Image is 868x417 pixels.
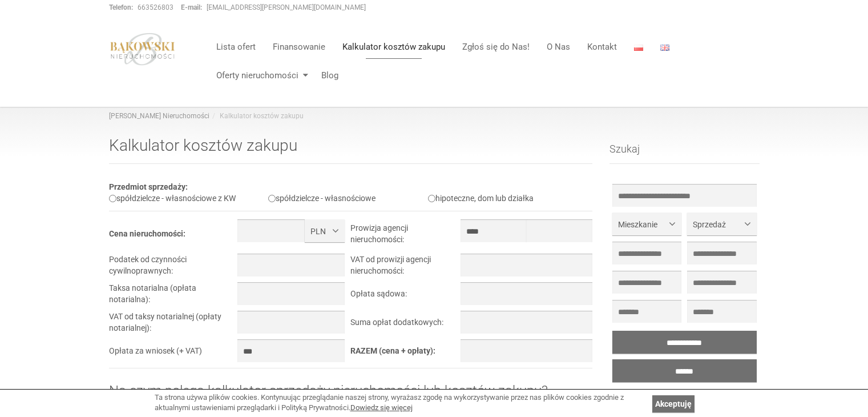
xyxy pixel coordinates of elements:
[350,311,460,339] td: Suma opłat dodatkowych:
[350,282,460,311] td: Opłata sądowa:
[350,403,413,412] a: Dowiedz się więcej
[652,395,695,412] a: Akceptuję
[313,64,338,87] a: Blog
[660,45,669,51] img: English
[109,112,209,120] a: [PERSON_NAME] Nieruchomości
[109,137,593,164] h1: Kalkulator kosztów zakupu
[109,254,238,282] td: Podatek od czynności cywilnoprawnych:
[264,35,334,58] a: Finansowanie
[109,383,593,407] h2: Na czym polega kalkulator sprzedaży nieruchomości lub kosztów zakupu?
[350,254,460,282] td: VAT od prowizji agencji nieruchomości:
[687,212,756,235] button: Sprzedaż
[109,339,238,368] td: Opłata za wniosek (+ VAT)
[428,194,534,203] label: hipoteczne, dom lub działka
[155,392,647,414] div: Ta strona używa plików cookies. Kontynuując przeglądanie naszej strony, wyrażasz zgodę na wykorzy...
[350,346,435,355] b: RAZEM (cena + opłaty):
[209,111,304,121] li: Kalkulator kosztów zakupu
[109,3,133,11] strong: Telefon:
[538,35,579,58] a: O Nas
[612,212,681,235] button: Mieszkanie
[109,194,236,203] label: spółdzielcze - własnościowe z KW
[207,3,366,11] a: [EMAIL_ADDRESS][PERSON_NAME][DOMAIN_NAME]
[109,182,188,191] b: Przedmiot sprzedaży:
[268,194,376,203] label: spółdzielcze - własnościowe
[579,35,625,58] a: Kontakt
[618,219,667,230] span: Mieszkanie
[305,219,345,242] button: PLN
[334,35,454,58] a: Kalkulator kosztów zakupu
[208,35,264,58] a: Lista ofert
[109,195,116,202] input: spółdzielcze - własnościowe z KW
[428,195,435,202] input: hipoteczne, dom lub działka
[109,311,238,339] td: VAT od taksy notarialnej (opłaty notarialnej):
[350,219,460,254] td: Prowizja agencji nieruchomości:
[693,219,742,230] span: Sprzedaż
[634,45,643,51] img: Polski
[310,226,330,237] span: PLN
[609,143,760,164] h3: Szukaj
[109,282,238,311] td: Taksa notarialna (opłata notarialna):
[138,3,173,11] a: 663526803
[268,195,276,202] input: spółdzielcze - własnościowe
[181,3,202,11] strong: E-mail:
[109,229,185,238] b: Cena nieruchomości:
[208,64,313,87] a: Oferty nieruchomości
[109,33,176,66] img: logo
[454,35,538,58] a: Zgłoś się do Nas!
